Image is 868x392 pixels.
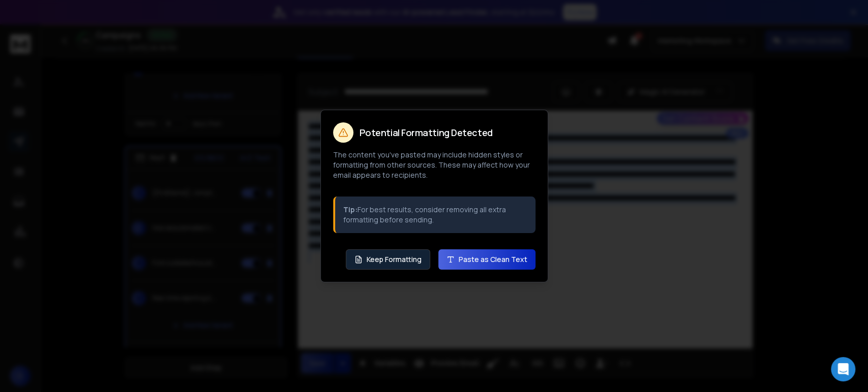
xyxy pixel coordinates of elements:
p: For best results, consider removing all extra formatting before sending. [343,205,527,225]
h2: Potential Formatting Detected [360,128,493,137]
strong: Tip: [343,205,357,214]
button: Keep Formatting [346,249,430,270]
div: Open Intercom Messenger [831,357,855,381]
button: Paste as Clean Text [438,249,535,270]
p: The content you've pasted may include hidden styles or formatting from other sources. These may a... [333,150,535,180]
